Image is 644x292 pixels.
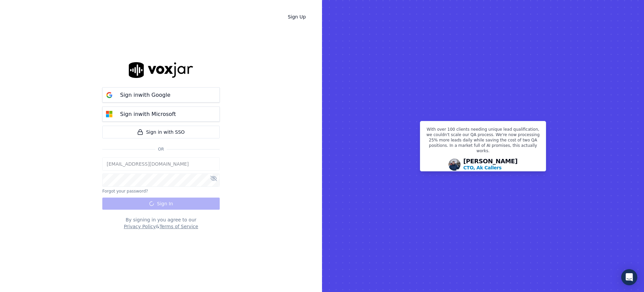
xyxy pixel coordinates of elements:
[155,147,167,152] span: Or
[129,62,193,78] img: logo
[282,11,311,23] a: Sign Up
[463,158,518,171] div: [PERSON_NAME]
[424,127,542,156] p: With over 100 clients needing unique lead qualification, we couldn't scale our QA process. We're ...
[448,159,461,171] img: Avatar
[103,88,116,102] img: google Sign in button
[102,126,220,138] a: Sign in with SSO
[102,216,220,230] div: By signing in you agree to our &
[621,269,637,285] div: Open Intercom Messenger
[102,157,220,171] input: Email
[102,189,148,194] button: Forgot your password?
[159,223,198,230] button: Terms of Service
[102,107,220,122] button: Sign inwith Microsoft
[103,108,116,121] img: microsoft Sign in button
[120,110,176,118] p: Sign in with Microsoft
[102,87,220,102] button: Sign inwith Google
[120,91,170,99] p: Sign in with Google
[124,223,156,230] button: Privacy Policy
[463,164,501,171] p: CTO, Ak Callers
